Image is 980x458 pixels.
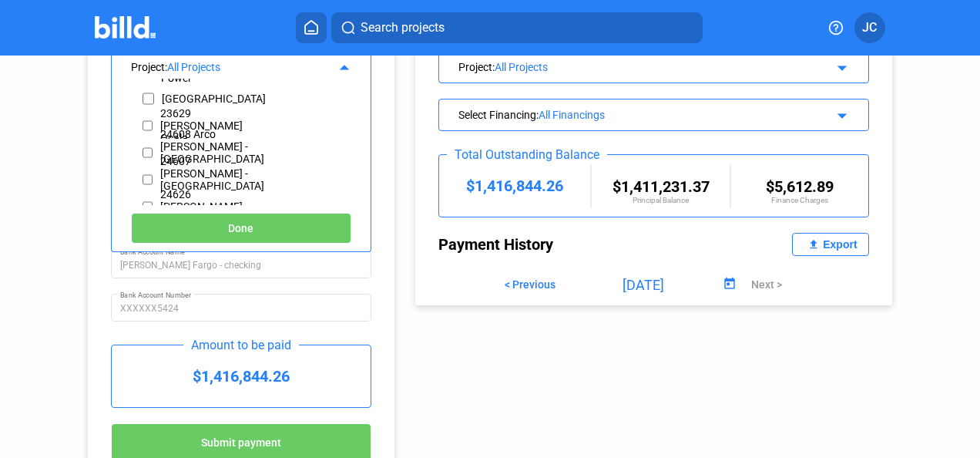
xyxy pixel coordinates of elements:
[165,61,167,73] span: :
[751,278,782,291] span: Next >
[592,196,730,204] div: Principal Balance
[592,177,730,196] div: $1,411,231.37
[438,233,654,256] div: Payment History
[539,109,811,121] div: All Financings
[160,128,267,177] div: 24608 Arco [PERSON_NAME] - [GEOGRAPHIC_DATA] 2
[160,107,267,144] div: 23629 [PERSON_NAME] Ocala
[167,61,329,73] div: All Projects
[792,233,869,256] button: Export
[492,61,495,73] span: :
[95,16,156,39] img: Billd Company Logo
[493,271,567,298] button: < Previous
[160,188,267,225] div: 24626 [PERSON_NAME] - Foothills
[112,345,371,407] div: $1,416,844.26
[831,56,849,75] mat-icon: arrow_drop_down
[160,155,267,204] div: 24607 [PERSON_NAME] - [GEOGRAPHIC_DATA] 1
[731,177,869,196] div: $5,612.89
[183,338,299,352] div: Amount to be paid
[731,196,869,204] div: Finance Charges
[458,58,811,73] div: Project
[740,271,794,298] button: Next >
[331,12,703,43] button: Search projects
[439,177,591,195] div: $1,416,844.26
[536,109,539,121] span: :
[361,19,445,37] span: Search projects
[228,223,253,235] span: Done
[719,274,740,295] button: Open calendar
[447,147,607,162] div: Total Outstanding Balance
[831,104,849,123] mat-icon: arrow_drop_down
[131,58,329,73] div: Project
[804,235,823,254] mat-icon: file_upload
[854,12,885,43] button: JC
[201,437,281,450] span: Submit payment
[458,106,811,121] div: Select Financing
[505,278,555,291] span: < Previous
[131,213,351,244] button: Done
[495,61,811,73] div: All Projects
[862,19,877,37] span: JC
[333,56,351,75] mat-icon: arrow_drop_up
[162,93,266,105] div: [GEOGRAPHIC_DATA]
[823,238,857,251] div: Export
